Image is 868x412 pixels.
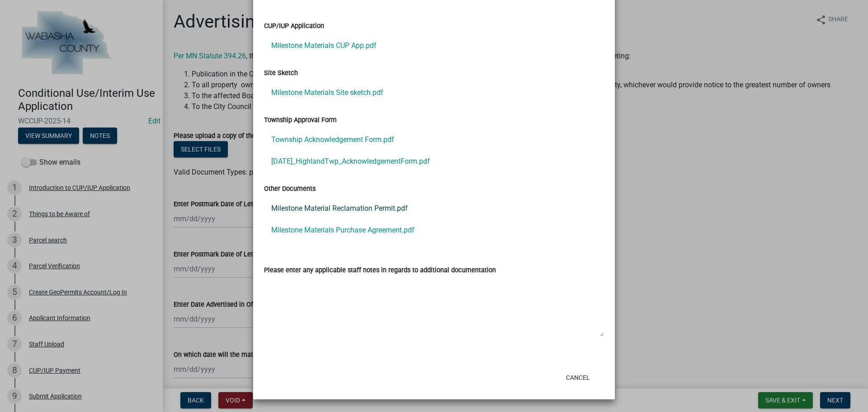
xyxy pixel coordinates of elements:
a: Township Acknowledgement Form.pdf [264,129,604,151]
a: [DATE]_HighlandTwp_AcknowledgementForm.pdf [264,151,604,172]
a: Milestone Materials Purchase Agreement.pdf [264,219,604,241]
button: Cancel [559,369,597,386]
a: Milestone Materials Site sketch.pdf [264,82,604,104]
label: Site Sketch [264,70,298,76]
label: Township Approval Form [264,117,337,123]
a: Milestone Materials CUP App.pdf [264,35,604,57]
label: CUP/IUP Application [264,23,324,29]
label: Other Documents [264,186,316,192]
label: Please enter any applicable staff notes in regards to additional documentation [264,267,496,274]
a: Milestone Material Reclamation Permit.pdf [264,198,604,219]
